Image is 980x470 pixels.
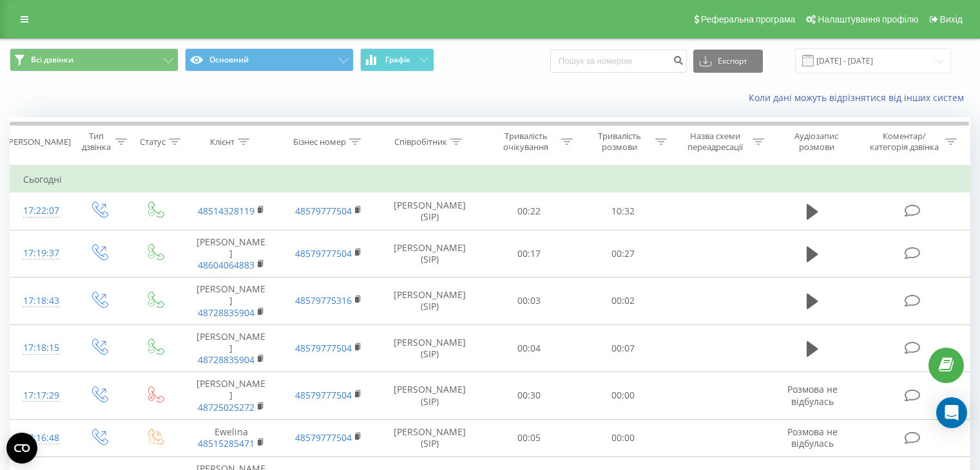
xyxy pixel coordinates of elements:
[23,198,57,223] div: 17:22:07
[576,324,669,372] td: 00:07
[198,259,255,271] a: 48604064883
[588,131,652,153] div: Тривалість розмови
[494,131,559,153] div: Тривалість очікування
[182,324,280,372] td: [PERSON_NAME]
[10,167,970,193] td: Сьогодні
[295,431,352,444] a: 48579777504
[295,247,352,259] a: 48579777504
[483,277,576,325] td: 00:03
[378,193,483,230] td: [PERSON_NAME] (SIP)
[140,136,166,147] div: Статус
[210,136,235,147] div: Клієнт
[378,277,483,325] td: [PERSON_NAME] (SIP)
[185,48,354,71] button: Основний
[81,131,111,153] div: Тип дзвінка
[198,353,255,366] a: 48728835904
[576,193,669,230] td: 10:32
[936,397,967,428] div: Open Intercom Messenger
[867,131,942,153] div: Коментар/категорія дзвінка
[10,48,178,71] button: Всі дзвінки
[394,136,447,147] div: Співробітник
[198,401,255,413] a: 48725025272
[23,241,57,266] div: 17:19:37
[182,230,280,277] td: [PERSON_NAME]
[385,55,410,64] span: Графік
[787,426,838,449] span: Розмова не відбулась
[23,335,57,361] div: 17:18:15
[483,419,576,456] td: 00:05
[198,306,255,319] a: 48728835904
[483,324,576,372] td: 00:04
[182,277,280,325] td: [PERSON_NAME]
[23,426,57,451] div: 17:16:48
[23,383,57,408] div: 17:17:29
[940,14,963,24] span: Вихід
[483,230,576,277] td: 00:17
[182,419,280,456] td: Ewelina
[198,205,255,217] a: 48514328119
[378,372,483,420] td: [PERSON_NAME] (SIP)
[693,50,763,73] button: Експорт
[182,372,280,420] td: [PERSON_NAME]
[378,230,483,277] td: [PERSON_NAME] (SIP)
[295,294,352,306] a: 48579775316
[550,50,687,73] input: Пошук за номером
[6,136,71,147] div: [PERSON_NAME]
[682,131,749,153] div: Назва схеми переадресації
[576,372,669,420] td: 00:00
[483,193,576,230] td: 00:22
[787,383,838,407] span: Розмова не відбулась
[779,131,854,153] div: Аудіозапис розмови
[378,324,483,372] td: [PERSON_NAME] (SIP)
[295,389,352,401] a: 48579777504
[483,372,576,420] td: 00:30
[576,230,669,277] td: 00:27
[23,288,57,314] div: 17:18:43
[749,91,970,104] a: Коли дані можуть відрізнятися вiд інших систем
[576,277,669,325] td: 00:02
[701,14,796,24] span: Реферальна програма
[576,419,669,456] td: 00:00
[6,433,37,464] button: Open CMP widget
[360,48,434,71] button: Графік
[378,419,483,456] td: [PERSON_NAME] (SIP)
[198,437,255,449] a: 48515285471
[295,342,352,354] a: 48579777504
[31,55,73,65] span: Всі дзвінки
[293,136,346,147] div: Бізнес номер
[295,205,352,217] a: 48579777504
[818,14,918,24] span: Налаштування профілю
